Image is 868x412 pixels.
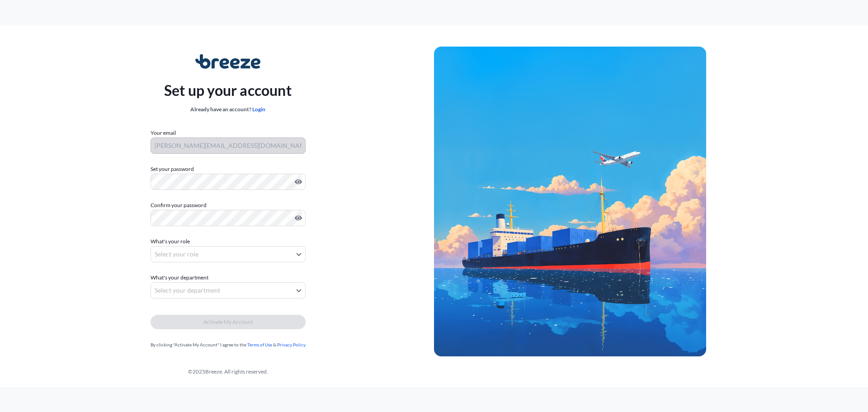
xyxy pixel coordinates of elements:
div: © 2025 Breeze. All rights reserved. [22,367,434,376]
span: Activate My Account [203,317,253,327]
div: By clicking "Activate My Account" I agree to the & [151,340,306,349]
a: Terms of Use [247,342,272,347]
label: Confirm your password [151,201,306,210]
input: Your email address [151,137,306,154]
a: Privacy Policy [277,342,306,347]
img: Ship illustration [434,47,706,356]
label: Set your password [151,165,306,174]
span: What's your department [151,273,208,282]
button: Show password [295,178,302,185]
div: Already have an account? [164,105,292,114]
button: Select your role [151,246,306,262]
button: Show password [295,214,302,222]
button: Select your department [151,282,306,298]
img: Breeze [195,54,261,69]
a: Login [252,106,265,113]
span: Select your role [155,250,198,259]
p: Set up your account [164,80,292,101]
span: Select your department [155,286,220,295]
span: What's your role [151,237,190,246]
label: Your email [151,128,176,137]
button: Activate My Account [151,315,306,329]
